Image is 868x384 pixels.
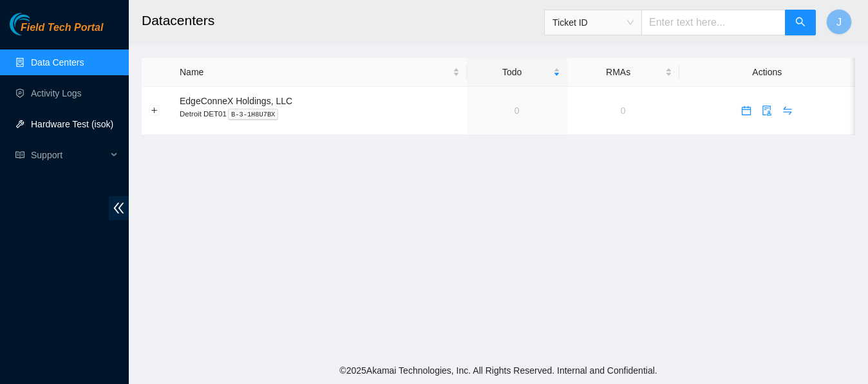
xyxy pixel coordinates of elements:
button: J [826,9,852,35]
kbd: B-3-1H8U7BX [228,109,279,120]
a: Data Centers [31,57,84,68]
a: audit [757,105,777,116]
span: EdgeConneX Holdings, LLC [180,96,292,106]
span: read [15,151,24,160]
button: search [785,10,816,35]
img: Akamai Technologies [10,13,65,35]
button: audit [757,100,777,121]
th: Actions [679,58,855,87]
a: 0 [514,105,520,116]
span: J [836,14,842,30]
a: Akamai TechnologiesField Tech Portal [10,23,103,40]
input: Enter text here... [641,10,786,35]
footer: © 2025 Akamai Technologies, Inc. All Rights Reserved. Internal and Confidential. [129,357,868,384]
span: Ticket ID [552,13,634,32]
button: Expand row [149,105,160,116]
button: calendar [736,100,757,121]
a: Hardware Test (isok) [31,119,113,129]
span: calendar [737,105,756,116]
a: calendar [736,105,757,116]
span: Support [31,142,107,168]
p: Detroit DET01 [180,108,460,120]
span: Field Tech Portal [21,22,103,34]
span: swap [778,105,797,116]
button: swap [777,100,798,121]
a: 0 [621,105,626,116]
span: double-left [109,196,129,220]
a: swap [777,105,798,116]
span: search [795,17,806,29]
a: Activity Logs [31,88,82,98]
